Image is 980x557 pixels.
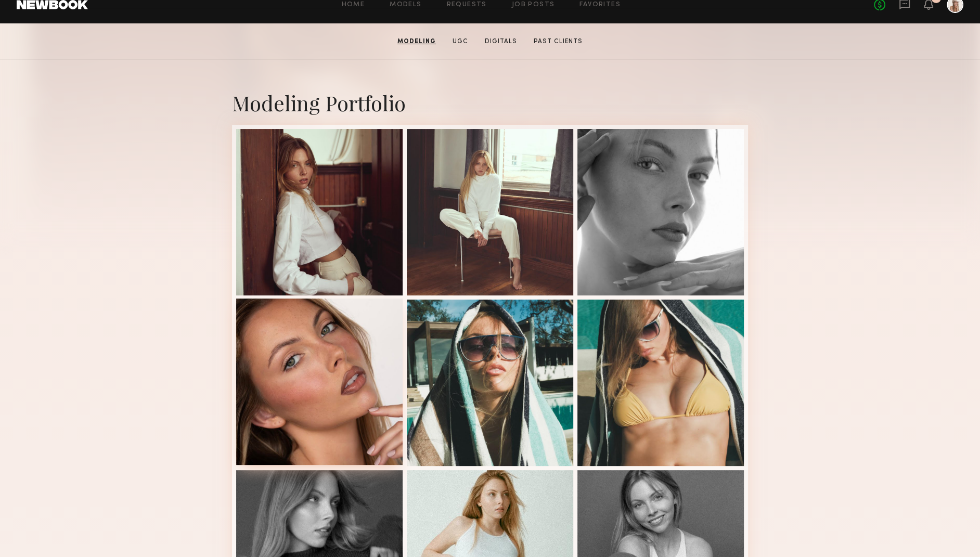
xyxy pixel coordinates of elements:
a: Requests [447,2,487,8]
a: Job Posts [512,2,555,8]
a: Digitals [481,37,521,46]
a: Favorites [579,2,621,8]
a: UGC [448,37,472,46]
a: Past Clients [530,37,587,46]
a: Modeling [393,37,440,46]
div: Modeling Portfolio [232,89,748,116]
a: Models [390,2,421,8]
a: Home [342,2,365,8]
